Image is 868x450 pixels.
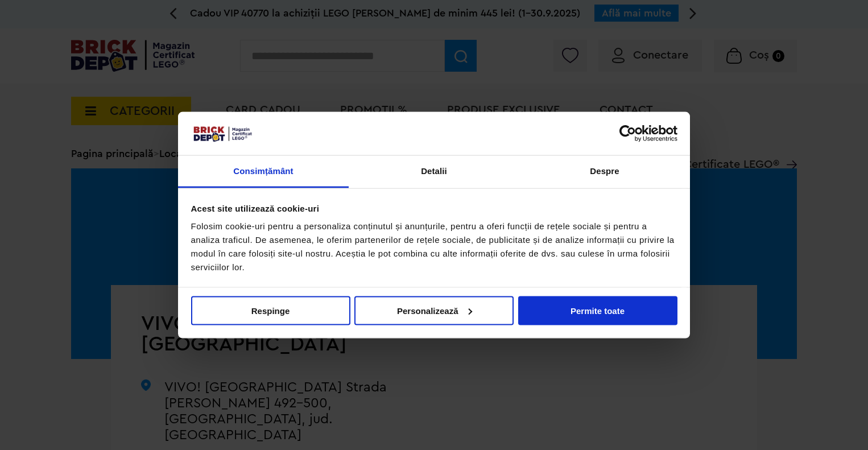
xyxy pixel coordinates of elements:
button: Permite toate [518,296,677,325]
div: Folosim cookie-uri pentru a personaliza conținutul și anunțurile, pentru a oferi funcții de rețel... [191,220,677,274]
a: Detalii [349,156,519,188]
a: Consimțământ [178,156,349,188]
div: Acest site utilizează cookie-uri [191,201,677,215]
a: Despre [519,156,690,188]
a: Usercentrics Cookiebot - opens in a new window [578,125,677,142]
button: Personalizează [354,296,514,325]
button: Respinge [191,296,350,325]
img: siglă [191,125,254,143]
